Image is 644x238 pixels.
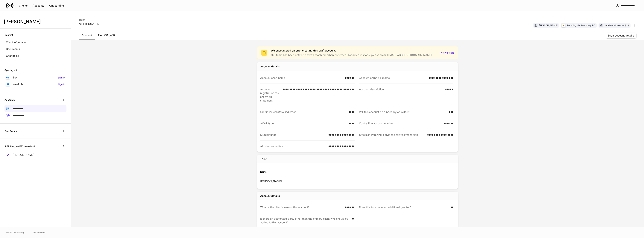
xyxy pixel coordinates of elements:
[260,87,280,102] div: Account registration (as shown on statement)
[95,31,118,40] a: Firm Office/IP
[608,34,634,37] div: Draft account details
[441,51,454,55] button: View details
[387,53,432,57] a: [EMAIL_ADDRESS][DOMAIN_NAME]
[33,4,44,7] div: Accounts
[4,98,15,102] h6: Accounts
[359,76,426,80] div: Account online nickname
[606,33,637,39] button: Draft account details
[260,205,343,209] div: What is the client's role on this account?
[32,231,46,234] a: Data Disclaimer
[260,110,346,114] div: Credit line collateral indicator
[6,77,9,78] img: oYqM9ojoZLfzCHUefNbBcWHcyDPbQKagtYciMC8pFl3iZXy3dU33Uwy+706y+0q2uJ1ghNQf2OIHrSh50tUd9HaB5oMc62p0G...
[260,170,358,174] div: Name
[58,76,65,79] h6: Sign in
[6,231,24,234] span: © 2025 OneAdvisory
[4,19,60,25] h3: [PERSON_NAME]
[260,144,326,148] div: All other securities
[79,16,99,22] div: Trust
[4,39,66,46] a: Client information
[13,82,26,86] p: Wealthbox
[49,4,64,7] div: Onboarding
[260,133,326,137] div: Mutual funds
[13,76,17,79] p: Box
[359,87,443,102] div: Account description
[4,68,18,72] h6: Syncing with
[359,205,448,209] div: Does this trust have an additional grantor?
[6,40,27,44] p: Client information
[4,145,35,148] h6: [PERSON_NAME] Household
[4,52,66,59] a: Changelog
[359,122,441,125] div: Contra firm account number
[30,3,47,9] button: Accounts
[47,3,66,9] button: Onboarding
[4,129,17,133] h6: Firm Forms
[58,83,65,86] h6: Sign in
[4,33,13,37] h6: Content
[260,65,280,68] div: Account details
[4,74,66,81] a: BoxSign in
[359,133,425,137] div: Stocks in Pershing's dividend reinvestment plan
[567,24,595,27] div: Pershing via Sanctuary BD
[260,157,267,161] h5: Trust
[271,53,433,57] p: Our team has been notified and will reach out when corrected. For any questions, please email .
[4,151,66,158] a: [PERSON_NAME]
[79,22,99,26] div: M TR 6931 A
[6,54,19,58] p: Changelog
[359,110,447,114] div: Will this account be funded by an ACAT?
[539,24,558,27] div: [PERSON_NAME]
[260,122,346,125] div: ACAT type
[260,217,349,224] div: Is there an authorized party other than the primary client who should be added to this account?
[271,49,433,53] div: We encountered an error creating this draft account.
[260,179,358,183] div: [PERSON_NAME]
[260,194,280,198] div: Account details
[260,76,343,80] div: Account short name
[4,81,66,88] a: WealthboxSign in
[13,153,34,157] p: [PERSON_NAME]
[79,31,95,40] a: Account
[6,47,20,51] p: Documents
[605,24,629,28] div: 1 additional feature
[16,3,30,9] button: Clients
[19,4,28,7] div: Clients
[4,46,66,52] a: Documents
